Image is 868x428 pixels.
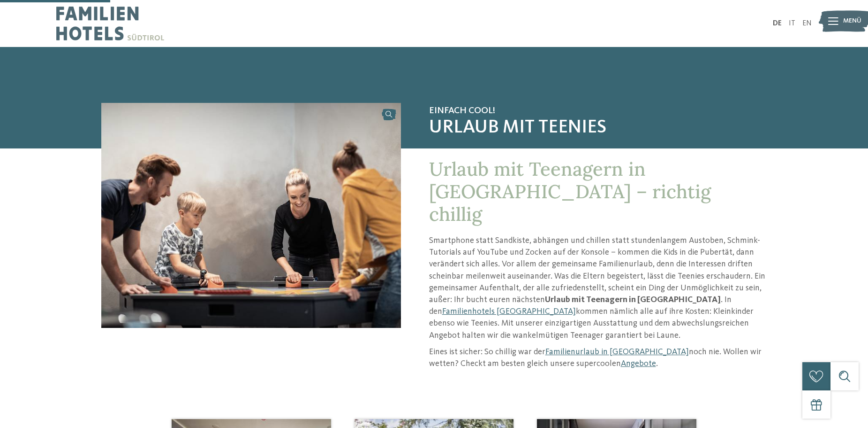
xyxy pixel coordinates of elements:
a: IT [789,20,795,27]
span: Urlaub mit Teenagern in [GEOGRAPHIC_DATA] – richtig chillig [429,157,711,226]
a: Angebote [621,359,656,368]
img: Urlaub mit Teenagern in Südtirol geplant? [101,103,401,328]
a: EN [802,20,812,27]
a: Familienhotels [GEOGRAPHIC_DATA] [442,307,576,316]
span: Menü [843,16,861,26]
a: DE [773,20,782,27]
p: Eines ist sicher: So chillig war der noch nie. Wollen wir wetten? Checkt am besten gleich unsere ... [429,346,767,370]
a: Familienurlaub in [GEOGRAPHIC_DATA] [545,348,689,356]
strong: Urlaub mit Teenagern in [GEOGRAPHIC_DATA] [545,296,721,304]
span: Urlaub mit Teenies [429,117,767,139]
span: Einfach cool! [429,105,767,117]
p: Smartphone statt Sandkiste, abhängen und chillen statt stundenlangem Austoben, Schmink-Tutorials ... [429,235,767,342]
